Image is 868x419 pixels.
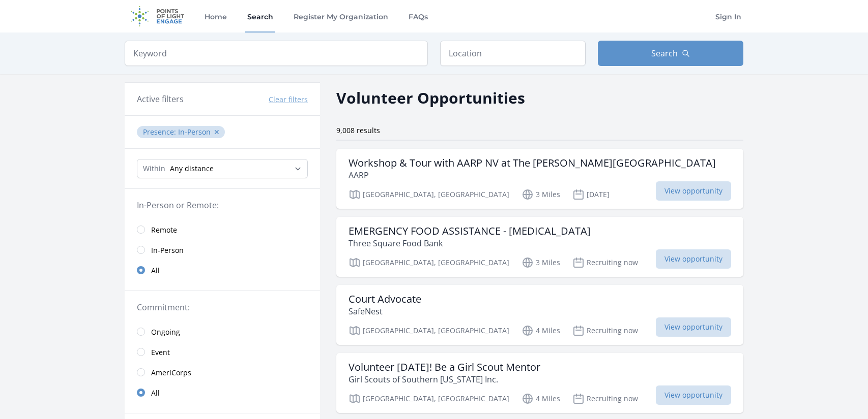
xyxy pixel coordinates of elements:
[349,256,509,269] p: [GEOGRAPHIC_DATA], [GEOGRAPHIC_DATA]
[336,217,743,277] a: EMERGENCY FOOD ASSISTANCE - [MEDICAL_DATA] Three Square Food Bank [GEOGRAPHIC_DATA], [GEOGRAPHIC_...
[269,94,308,105] button: Clear filters
[125,321,320,342] a: Ongoing
[349,293,421,305] h3: Court Advocate
[349,325,509,337] p: [GEOGRAPHIC_DATA], [GEOGRAPHIC_DATA]
[349,373,540,385] p: Girl Scouts of Southern [US_STATE] Inc.
[651,47,678,59] span: Search
[522,393,560,405] p: 4 Miles
[125,219,320,240] a: Remote
[349,393,509,405] p: [GEOGRAPHIC_DATA], [GEOGRAPHIC_DATA]
[598,41,743,66] button: Search
[336,125,380,135] span: 9,008 results
[137,93,184,105] h3: Active filters
[572,393,638,405] p: Recruiting now
[336,149,743,209] a: Workshop & Tour with AARP NV at The [PERSON_NAME][GEOGRAPHIC_DATA] AARP [GEOGRAPHIC_DATA], [GEOGR...
[151,327,180,337] span: Ongoing
[349,225,591,237] h3: EMERGENCY FOOD ASSISTANCE - [MEDICAL_DATA]
[656,317,731,337] span: View opportunity
[151,266,160,276] span: All
[125,240,320,260] a: In-Person
[336,353,743,413] a: Volunteer [DATE]! Be a Girl Scout Mentor Girl Scouts of Southern [US_STATE] Inc. [GEOGRAPHIC_DATA...
[137,159,308,178] select: Search Radius
[125,41,428,66] input: Keyword
[151,368,191,378] span: AmeriCorps
[572,256,638,269] p: Recruiting now
[656,181,731,201] span: View opportunity
[336,285,743,345] a: Court Advocate SafeNest [GEOGRAPHIC_DATA], [GEOGRAPHIC_DATA] 4 Miles Recruiting now View opportunity
[336,86,525,109] h2: Volunteer Opportunities
[349,157,716,169] h3: Workshop & Tour with AARP NV at The [PERSON_NAME][GEOGRAPHIC_DATA]
[137,301,308,313] legend: Commitment:
[143,127,178,137] span: Presence :
[522,188,560,201] p: 3 Miles
[125,362,320,382] a: AmeriCorps
[349,305,421,317] p: SafeNest
[349,237,591,249] p: Three Square Food Bank
[151,225,177,235] span: Remote
[137,199,308,211] legend: In-Person or Remote:
[349,361,540,373] h3: Volunteer [DATE]! Be a Girl Scout Mentor
[214,127,220,137] button: ✕
[151,347,170,358] span: Event
[125,260,320,280] a: All
[349,169,716,181] p: AARP
[572,325,638,337] p: Recruiting now
[572,188,610,201] p: [DATE]
[178,127,211,137] span: In-Person
[522,325,560,337] p: 4 Miles
[125,342,320,362] a: Event
[151,388,160,398] span: All
[522,256,560,269] p: 3 Miles
[656,249,731,269] span: View opportunity
[349,188,509,201] p: [GEOGRAPHIC_DATA], [GEOGRAPHIC_DATA]
[440,41,586,66] input: Location
[151,245,184,255] span: In-Person
[125,382,320,403] a: All
[656,385,731,405] span: View opportunity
